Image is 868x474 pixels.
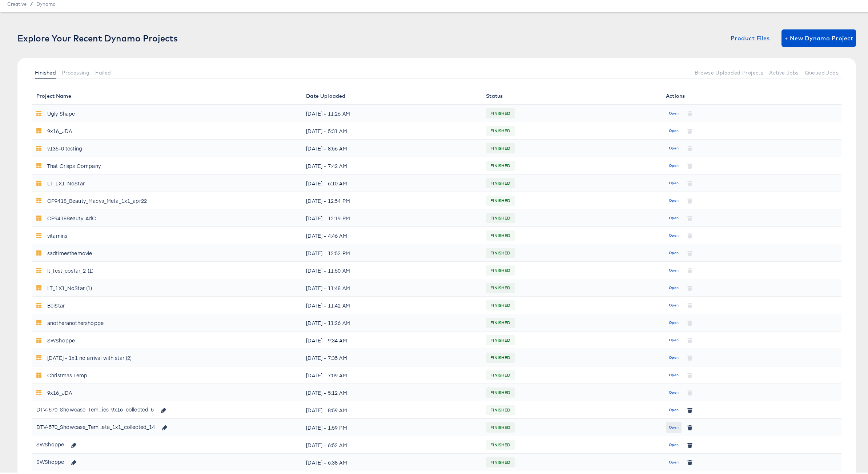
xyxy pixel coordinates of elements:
span: FINISHED [486,211,515,222]
button: Open [666,438,682,449]
div: [DATE] - 11:26 AM [306,316,477,327]
span: FINISHED [486,438,515,449]
span: Open [669,318,679,325]
span: FINISHED [486,368,515,379]
div: Christmas Temp [47,368,87,379]
div: DTV-570_Showcase_Tem...ies_9x16_collected_5 [36,402,154,414]
span: Product Files [731,32,770,42]
div: [DATE] - 11:48 AM [306,281,477,292]
button: + New Dynamo Project [781,28,856,45]
div: SWShoppe [36,454,81,467]
button: Open [666,263,682,275]
span: Open [669,213,679,220]
div: SWShoppe [47,333,75,345]
span: FINISHED [486,350,515,362]
span: FINISHED [486,176,515,188]
div: [DATE] - 4:46 AM [306,228,477,240]
button: Open [666,246,682,257]
button: Open [666,420,682,432]
div: [DATE] - 12:54 PM [306,193,477,205]
button: Open [666,298,682,310]
span: Failed [95,68,111,74]
span: FINISHED [486,281,515,292]
span: Open [669,283,679,290]
div: v135-0 testing [47,141,82,153]
div: [DATE] - 11:26 AM [306,106,477,118]
button: Open [666,228,682,240]
div: [DATE] - 12:52 PM [306,246,477,257]
span: Open [669,161,679,168]
button: Open [666,106,682,118]
div: vitamins [47,228,67,240]
span: Open [669,458,679,464]
span: FINISHED [486,106,515,118]
button: Open [666,281,682,292]
th: Actions [662,86,841,103]
div: [DATE] - 7:35 AM [306,350,477,362]
div: [DATE] - 6:38 AM [306,455,477,467]
div: [DATE] - 1x1 no arrival with star (2) [47,350,132,362]
div: [DATE] - 6:10 AM [306,176,477,188]
div: [DATE] - 11:42 AM [306,298,477,310]
div: Explore Your Recent Dynamo Projects [17,32,178,42]
div: sadtimesthemovie [47,246,92,257]
div: CP9418Beauty-AdC [47,211,96,222]
div: That Crisps Company [47,158,101,170]
div: [DATE] - 8:59 AM [306,403,477,414]
div: SWShoppe [36,437,81,449]
div: [DATE] - 7:09 AM [306,368,477,379]
span: FINISHED [486,298,515,310]
div: CP9418_Beauty_Macys_Meta_1x1_apr22 [47,193,147,205]
span: FINISHED [486,385,515,397]
span: Open [669,336,679,342]
span: Open [669,231,679,237]
span: Open [669,266,679,272]
span: Open [669,405,679,412]
span: Finished [35,68,56,74]
div: [DATE] - 6:52 AM [306,438,477,449]
span: + New Dynamo Project [784,32,853,42]
span: Open [669,109,679,115]
span: FINISHED [486,124,515,135]
button: Open [666,333,682,345]
span: FINISHED [486,228,515,240]
div: DTV-570_Showcase_Tem...eta_1x1_collected_14 [36,419,155,431]
div: [DATE] - 12:19 PM [306,211,477,222]
span: Browse Uploaded Projects [695,68,764,74]
div: Ugly Shape [47,106,75,118]
span: Open [669,301,679,307]
button: Open [666,385,682,397]
span: FINISHED [486,193,515,205]
span: FINISHED [486,403,515,414]
div: [DATE] - 11:50 AM [306,263,477,275]
div: [DATE] - 8:56 AM [306,141,477,153]
button: Open [666,403,682,414]
button: Product Files [728,28,773,45]
span: Queued Jobs [805,68,839,74]
div: [DATE] - 5:12 AM [306,385,477,397]
div: BelStar [47,298,65,310]
span: Processing [62,68,89,74]
span: Open [669,178,679,185]
span: Open [669,370,679,377]
span: FINISHED [486,316,515,327]
button: Open [666,211,682,222]
span: FINISHED [486,246,515,257]
span: FINISHED [486,158,515,170]
th: Date Uploaded [302,86,482,103]
button: Open [666,193,682,205]
button: Open [666,368,682,379]
div: LT_1X1_NoStar [47,176,85,188]
div: [DATE] - 5:31 AM [306,124,477,135]
span: Open [669,196,679,202]
button: Open [666,176,682,188]
button: Open [666,124,682,135]
div: anotheranothershoppe [47,316,104,327]
span: Open [669,440,679,447]
th: Status [482,86,662,103]
span: Open [669,126,679,133]
button: Open [666,350,682,362]
span: Open [669,248,679,255]
span: FINISHED [486,263,515,275]
span: FINISHED [486,333,515,345]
